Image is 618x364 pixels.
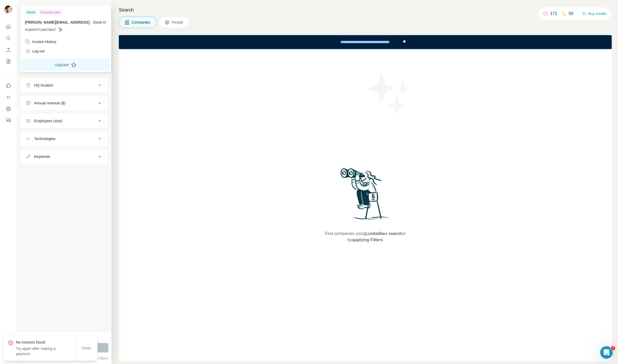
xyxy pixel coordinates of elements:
button: My lists [4,57,13,66]
div: Essential plan [39,9,62,15]
p: 171 [550,10,557,17]
span: Find companies using or by [323,231,407,243]
iframe: Intercom live chat [600,346,613,359]
button: Use Surfe on LinkedIn [4,81,13,90]
div: New search [20,5,37,9]
button: Buy credits [582,10,606,17]
span: Sleak AI [93,20,106,24]
div: Employees (size) [34,118,62,124]
img: Surfe Illustration - Woman searching with binoculars [338,167,393,225]
div: Log out [25,49,45,54]
button: Upgrade [21,58,110,71]
span: HUBSPOT146078037 [25,28,56,32]
button: HQ location [20,79,108,92]
div: Annual revenue ($) [34,100,65,106]
p: 50 [569,10,573,17]
button: Feedback [4,116,13,125]
span: . [91,20,92,24]
p: No invoices found [16,340,75,345]
div: Admin [25,9,37,15]
button: Quick start [4,22,13,31]
span: 1 [611,346,615,350]
img: Avatar [4,5,13,14]
button: Annual revenue ($) [20,97,108,109]
iframe: Banner [119,35,612,49]
button: Keywords [20,150,108,163]
span: Companies [132,20,151,25]
button: Hide [91,3,111,11]
button: Dashboard [4,104,13,114]
span: applying Filters [352,238,383,242]
button: Search [4,34,13,43]
span: People [172,20,184,25]
div: HQ location [34,83,53,88]
span: Close [82,345,91,351]
div: Keywords [34,154,50,159]
span: [PERSON_NAME][EMAIL_ADDRESS] [25,20,90,24]
button: Employees (size) [20,115,108,127]
div: Invoice History [25,39,56,44]
img: Surfe Illustration - Stars [365,70,413,117]
span: Lookalikes search [366,231,402,236]
button: Use Surfe API [4,93,13,102]
button: Enrich CSV [4,45,13,55]
h4: Search [119,6,612,14]
button: Close [78,343,95,353]
p: Try again after making a payment [16,346,75,356]
button: Technologies [20,132,108,145]
div: Technologies [34,136,56,141]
